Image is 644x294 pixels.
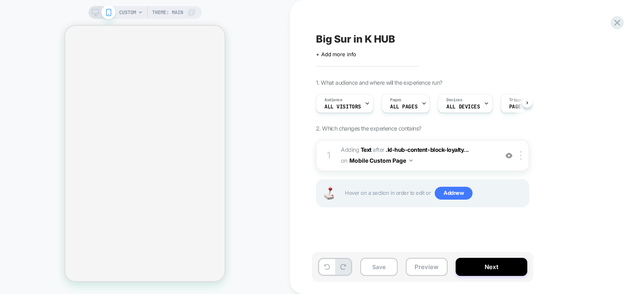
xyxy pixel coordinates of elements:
[349,155,413,166] button: Mobile Custom Page
[456,258,527,276] button: Next
[324,104,361,110] span: All Visitors
[316,79,442,86] span: 1. What audience and where will the experience run?
[406,258,448,276] button: Preview
[321,187,337,200] img: Joystick
[506,152,512,159] img: crossed eye
[446,104,480,110] span: ALL DEVICES
[446,97,462,103] span: Devices
[341,155,347,165] span: on
[316,33,395,45] span: Big Sur in K HUB
[390,104,417,110] span: ALL PAGES
[324,97,343,103] span: Audience
[345,187,524,200] span: Hover on a section in order to edit or
[386,146,469,153] span: .kl-hub-content-block-loyalty...
[509,104,537,110] span: Page Load
[361,146,372,153] b: Text
[325,147,333,163] div: 1
[509,97,525,103] span: Trigger
[435,187,473,200] span: Add new
[360,258,398,276] button: Save
[373,146,384,153] span: AFTER
[520,151,522,160] img: close
[316,51,356,57] span: + Add more info
[409,159,413,161] img: down arrow
[390,97,401,103] span: Pages
[152,6,183,19] span: Theme: MAIN
[316,125,421,132] span: 2. Which changes the experience contains?
[341,146,372,153] span: Adding
[119,6,136,19] span: CUSTOM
